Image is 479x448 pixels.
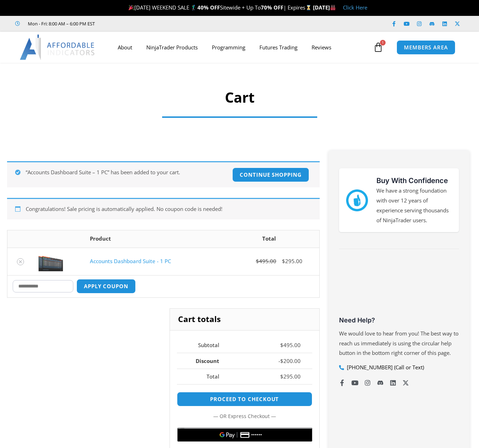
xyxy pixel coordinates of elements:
[177,392,312,406] a: Proceed to checkout
[256,258,259,265] span: $
[343,4,367,11] a: Click Here
[85,230,219,248] th: Product
[251,432,262,437] text: ••••••
[176,425,314,425] iframe: Secure payment input frame
[345,363,424,373] span: [PHONE_NUMBER] (Call or Text)
[17,258,24,265] a: Remove Accounts Dashboard Suite - 1 PC from cart
[177,353,231,369] th: Discount
[105,20,210,27] iframe: Customer reviews powered by Trustpilot
[219,230,319,248] th: Total
[376,186,452,225] p: We have a strong foundation with over 12 years of experience serving thousands of NinjaTrader users.
[339,330,459,357] span: We would love to hear from you! The best way to reach us immediately is using the circular help b...
[90,258,171,265] a: Accounts Dashboard Suite - 1 PC
[305,39,338,55] a: Reviews
[20,35,96,60] img: LogoAI | Affordable Indicators – NinjaTrader
[261,4,283,11] strong: 70% OFF
[280,373,283,380] span: $
[306,5,311,10] img: ⌛
[278,357,280,364] span: -
[111,39,371,55] nav: Menu
[232,168,309,182] a: Continue shopping
[177,412,312,421] p: — or —
[155,87,324,107] h1: Cart
[280,357,301,364] bdi: 200.00
[129,5,134,10] img: 🎉
[346,189,368,211] img: mark thumbs good 43913 | Affordable Indicators – NinjaTrader
[282,258,302,265] bdi: 295.00
[397,40,455,55] a: MEMBERS AREA
[252,39,305,55] a: Futures Trading
[26,19,95,28] span: Mon - Fri: 8:00 AM – 6:00 PM EST
[339,261,459,314] iframe: Customer reviews powered by Trustpilot
[363,37,394,57] a: 1
[256,258,276,265] bdi: 495.00
[127,4,313,11] span: [DATE] WEEKEND SALE 🏌️‍♂️ Sitewide + Up To | Expires
[177,369,231,385] th: Total
[177,338,231,353] th: Subtotal
[280,341,283,349] span: $
[313,4,336,11] strong: [DATE]
[404,45,448,50] span: MEMBERS AREA
[177,428,313,442] button: Buy with GPay
[7,198,320,219] div: Congratulations! Sale pricing is automatically applied. No coupon code is needed!
[376,175,452,186] h3: Buy With Confidence
[38,252,63,271] img: Screenshot 2024-08-26 155710eeeee | Affordable Indicators – NinjaTrader
[205,39,252,55] a: Programming
[197,4,220,11] strong: 40% OFF
[339,316,459,324] h3: Need Help?
[280,373,301,380] bdi: 295.00
[280,357,283,364] span: $
[139,39,205,55] a: NinjaTrader Products
[111,39,139,55] a: About
[7,161,320,187] div: “Accounts Dashboard Suite – 1 PC” has been added to your cart.
[170,309,319,331] h2: Cart totals
[76,279,136,293] button: Apply coupon
[282,258,285,265] span: $
[280,341,301,349] bdi: 495.00
[330,5,336,10] img: 🏭
[380,40,386,46] span: 1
